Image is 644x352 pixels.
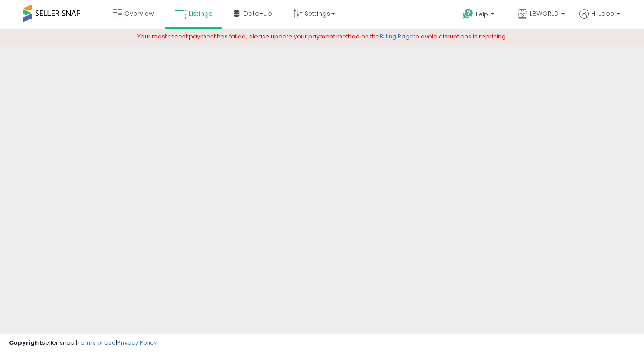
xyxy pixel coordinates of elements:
[380,32,414,41] a: Billing Page
[244,9,272,18] span: DataHub
[591,9,614,18] span: Hi Labe
[189,9,212,18] span: Listings
[530,9,559,18] span: LBWORLD
[579,9,620,29] a: Hi Labe
[9,338,42,347] strong: Copyright
[9,339,157,347] div: seller snap | |
[462,8,474,19] i: Get Help
[117,338,157,347] a: Privacy Policy
[137,32,507,41] span: Your most recent payment has failed, please update your payment method on the to avoid disruption...
[124,9,154,18] span: Overview
[476,10,488,18] span: Help
[456,1,503,29] a: Help
[77,338,116,347] a: Terms of Use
